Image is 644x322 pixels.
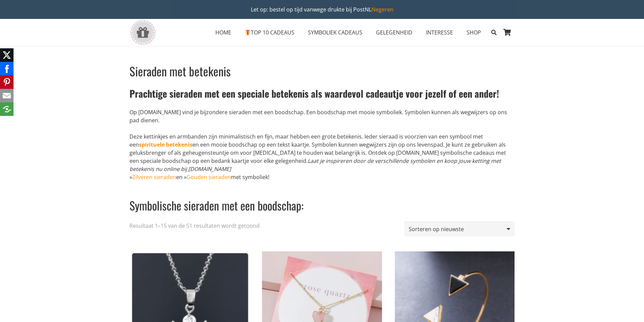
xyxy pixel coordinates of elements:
[372,6,393,13] a: Negeren
[426,29,453,36] span: INTERESSE
[460,24,488,41] a: SHOPSHOP Menu
[129,86,499,100] strong: Prachtige sieraden met een speciale betekenis als waardevol cadeautje voor jezelf of een ander!
[187,173,231,181] a: Gouden sieraden
[129,189,509,214] h2: Symbolische sieraden met een boodschap:
[129,108,509,124] p: Op [DOMAIN_NAME] vind je bijzondere sieraden met een boodschap. Een boodschap met mooie symboliek...
[245,30,251,35] img: 🎁
[308,29,362,36] span: SYMBOLIEK CADEAUS
[129,64,509,79] h1: Sieraden met betekenis
[376,29,412,36] span: GELEGENHEID
[238,24,301,41] a: 🎁TOP 10 CADEAUS🎁 TOP 10 CADEAUS Menu
[215,29,231,36] span: HOME
[209,24,238,41] a: HOMEHOME Menu
[404,222,515,237] select: Winkelbestelling
[488,24,500,41] a: Zoeken
[301,24,369,41] a: SYMBOLIEK CADEAUSSYMBOLIEK CADEAUS Menu
[419,24,460,41] a: INTERESSEINTERESSE Menu
[467,29,481,36] span: SHOP
[369,24,419,41] a: GELEGENHEIDGELEGENHEID Menu
[500,19,515,46] a: Winkelwagen
[139,141,192,148] a: spirituele betekenis
[132,173,176,181] a: Zilveren sieraden
[129,222,260,230] p: Resultaat 1–15 van de 51 resultaten wordt getoond
[129,157,501,173] em: Laat je inspireren door de verschillende symbolen en koop jouw ketting met betekenis nu online bi...
[129,132,509,181] p: Deze kettinkjes en armbanden zijn minimalistisch en fijn, maar hebben een grote betekenis. Ieder ...
[129,20,156,45] a: gift-box-icon-grey-inspirerendwinkelen
[245,29,294,36] span: TOP 10 CADEAUS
